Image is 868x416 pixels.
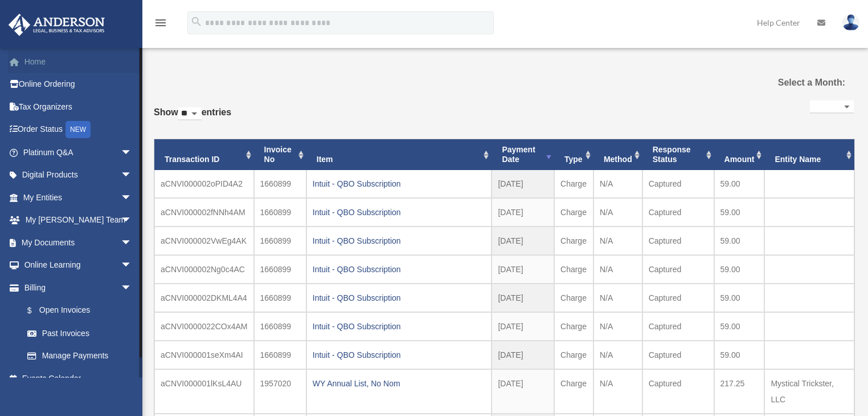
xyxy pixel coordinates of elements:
i: menu [154,16,167,30]
div: Intuit - QBO Subscription [313,261,486,277]
span: arrow_drop_down [121,231,144,255]
a: My Documentsarrow_drop_down [8,231,149,254]
a: Order StatusNEW [8,118,149,142]
td: [DATE] [492,312,554,341]
div: Intuit - QBO Subscription [313,318,486,334]
span: arrow_drop_down [121,209,144,232]
td: 59.00 [714,255,765,284]
td: Captured [642,312,714,341]
td: N/A [593,284,642,312]
td: 1660899 [254,341,306,369]
a: $Open Invoices [16,299,149,322]
th: Item: activate to sort column ascending [306,139,492,170]
td: 1660899 [254,227,306,255]
a: Online Ordering [8,73,149,96]
td: Captured [642,227,714,255]
td: Charge [554,312,593,341]
td: Charge [554,255,593,284]
span: arrow_drop_down [121,186,144,209]
td: Captured [642,284,714,312]
th: Payment Date: activate to sort column ascending [492,139,554,170]
span: arrow_drop_down [121,141,144,164]
img: Anderson Advisors Platinum Portal [5,14,108,36]
label: Select a Month: [746,75,845,91]
td: aCNVI000002DKML4A4 [154,284,254,312]
td: [DATE] [492,369,554,414]
td: [DATE] [492,227,554,255]
label: Show entries [154,104,231,132]
td: N/A [593,341,642,369]
td: aCNVI000001seXm4AI [154,341,254,369]
td: [DATE] [492,284,554,312]
a: Home [8,50,149,73]
span: arrow_drop_down [121,164,144,187]
td: 1660899 [254,284,306,312]
span: $ [34,304,39,318]
div: NEW [65,121,91,138]
img: User Pic [842,14,859,31]
td: Charge [554,170,593,198]
th: Entity Name: activate to sort column ascending [764,139,854,170]
div: Intuit - QBO Subscription [313,233,486,249]
td: Captured [642,198,714,227]
div: WY Annual List, No Nom [313,375,486,391]
td: [DATE] [492,341,554,369]
td: N/A [593,255,642,284]
td: 1660899 [254,255,306,284]
td: [DATE] [492,170,554,198]
td: [DATE] [492,198,554,227]
a: Platinum Q&Aarrow_drop_down [8,141,149,164]
td: N/A [593,312,642,341]
td: Charge [554,284,593,312]
th: Transaction ID: activate to sort column ascending [154,139,254,170]
div: Intuit - QBO Subscription [313,290,486,306]
a: Past Invoices [16,322,144,345]
td: [DATE] [492,255,554,284]
td: aCNVI000001lKsL4AU [154,369,254,414]
a: My [PERSON_NAME] Teamarrow_drop_down [8,209,149,232]
td: N/A [593,227,642,255]
td: Charge [554,341,593,369]
a: Billingarrow_drop_down [8,276,149,299]
th: Invoice No: activate to sort column ascending [254,139,306,170]
td: Charge [554,369,593,414]
div: Intuit - QBO Subscription [313,176,486,192]
a: menu [154,20,167,30]
th: Response Status: activate to sort column ascending [642,139,714,170]
td: aCNVI000002oPID4A2 [154,170,254,198]
td: aCNVI000002VwEg4AK [154,227,254,255]
a: Tax Organizers [8,95,149,118]
span: arrow_drop_down [121,276,144,300]
a: Digital Productsarrow_drop_down [8,164,149,187]
td: N/A [593,198,642,227]
a: Online Learningarrow_drop_down [8,254,149,277]
th: Method: activate to sort column ascending [593,139,642,170]
select: Showentries [178,107,202,120]
td: 1660899 [254,312,306,341]
td: 217.25 [714,369,765,414]
td: Captured [642,170,714,198]
td: 59.00 [714,341,765,369]
td: N/A [593,170,642,198]
span: arrow_drop_down [121,254,144,277]
td: aCNVI000002fNNh4AM [154,198,254,227]
td: 59.00 [714,170,765,198]
td: aCNVI000002Ng0c4AC [154,255,254,284]
td: Captured [642,255,714,284]
td: 1957020 [254,369,306,414]
th: Amount: activate to sort column ascending [714,139,765,170]
td: Captured [642,369,714,414]
a: Events Calendar [8,367,149,390]
div: Intuit - QBO Subscription [313,204,486,220]
td: 1660899 [254,170,306,198]
td: Charge [554,227,593,255]
td: N/A [593,369,642,414]
td: 59.00 [714,227,765,255]
a: My Entitiesarrow_drop_down [8,186,149,209]
td: 59.00 [714,312,765,341]
td: 1660899 [254,198,306,227]
i: search [190,15,203,28]
td: 59.00 [714,284,765,312]
td: Captured [642,341,714,369]
div: Intuit - QBO Subscription [313,347,486,363]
